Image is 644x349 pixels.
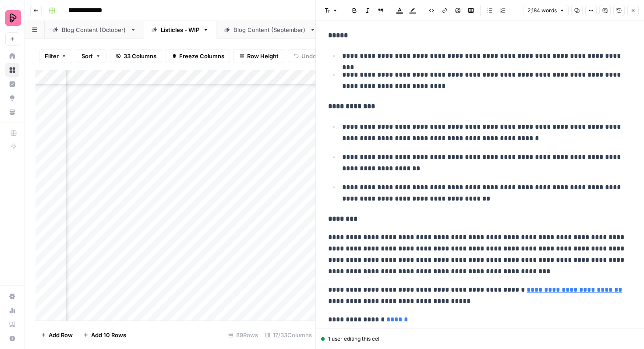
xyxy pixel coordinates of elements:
button: Add 10 Rows [78,328,131,342]
button: Row Height [234,49,284,63]
a: Home [5,49,19,63]
button: Undo [288,49,322,63]
img: Preply Logo [5,10,21,26]
a: Browse [5,63,19,77]
button: Add Row [35,328,78,342]
span: Filter [45,52,59,60]
a: Usage [5,303,19,317]
span: 2,184 words [527,7,557,14]
button: Workspace: Preply [5,7,19,29]
span: Add Row [49,331,73,339]
div: 89 Rows [225,328,262,342]
span: Row Height [247,52,279,60]
button: Sort [76,49,106,63]
a: Opportunities [5,91,19,105]
div: 17/33 Columns [262,328,315,342]
span: 33 Columns [124,52,156,60]
a: Learning Hub [5,317,19,331]
div: Blog Content (October) [62,25,127,34]
button: Help + Support [5,331,19,345]
button: Filter [39,49,72,63]
a: Your Data [5,105,19,119]
button: 33 Columns [110,49,162,63]
span: Freeze Columns [179,52,224,60]
a: Listicles - WIP [144,21,216,39]
span: Add 10 Rows [91,331,126,339]
a: Blog Content (October) [45,21,144,39]
div: Blog Content (September) [234,25,306,34]
a: Settings [5,289,19,303]
button: Freeze Columns [166,49,230,63]
span: Sort [81,52,93,60]
a: Blog Content (September) [216,21,323,39]
div: 1 user editing this cell [321,335,639,343]
div: Listicles - WIP [161,25,199,34]
a: Insights [5,77,19,91]
button: 2,184 words [524,5,569,16]
span: Undo [301,52,316,60]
